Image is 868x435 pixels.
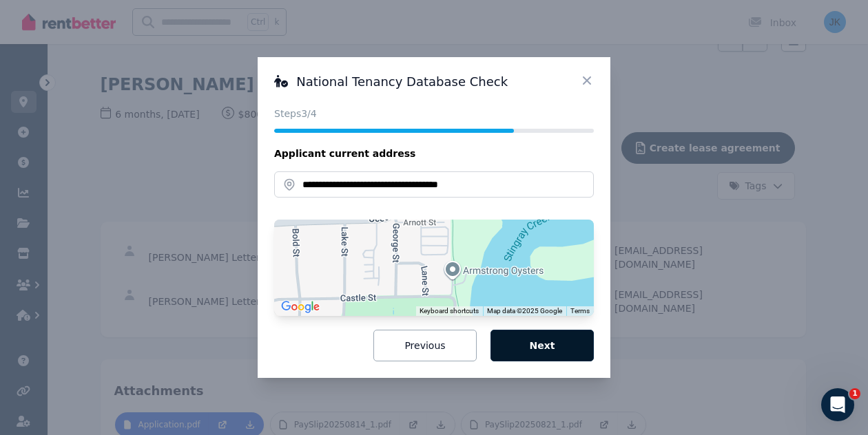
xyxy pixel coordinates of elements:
[278,298,323,316] img: Google
[570,307,590,315] a: Terms (opens in new tab)
[487,307,562,315] span: Map data ©2025 Google
[821,388,854,421] iframe: Intercom live chat
[274,147,594,160] legend: Applicant current address
[490,330,594,361] button: Next
[274,107,594,120] p: Steps 3 /4
[373,330,477,361] button: Previous
[849,388,860,399] span: 1
[420,306,479,316] button: Keyboard shortcuts
[274,74,594,90] h3: National Tenancy Database Check
[278,298,323,316] a: Open this area in Google Maps (opens a new window)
